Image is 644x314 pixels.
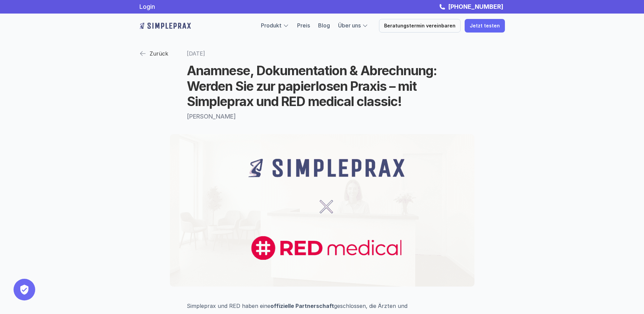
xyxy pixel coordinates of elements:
a: Über uns [338,22,361,29]
a: Produkt [261,22,282,29]
a: Login [139,3,155,10]
a: Preis [297,22,310,29]
h1: Anamnese, Dokumentation & Abrechnung: Werden Sie zur papierlosen Praxis – mit Simpleprax und RED ... [187,63,458,109]
p: Zurück [150,48,168,59]
p: Beratungstermin vereinbaren [384,23,456,29]
p: [DATE] [187,47,458,60]
strong: offizielle Partnerschaft [270,302,334,309]
p: [PERSON_NAME] [187,113,458,120]
p: Jetzt testen [470,23,500,29]
a: Jetzt testen [465,19,505,33]
a: Beratungstermin vereinbaren [379,19,461,33]
a: Blog [318,22,330,29]
a: Zurück [139,47,168,60]
strong: [PHONE_NUMBER] [448,3,503,10]
a: [PHONE_NUMBER] [446,3,505,10]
